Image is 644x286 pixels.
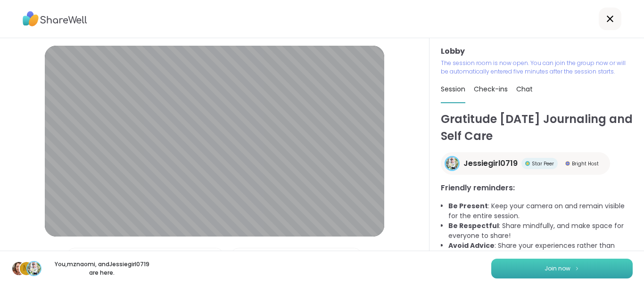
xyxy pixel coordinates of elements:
img: Microphone [71,248,80,267]
p: The session room is now open. You can join the group now or will be automatically entered five mi... [441,59,633,76]
span: | [83,248,86,267]
span: Session [441,84,465,94]
span: Check-ins [474,84,508,94]
img: Camera [235,248,244,267]
h3: Lobby [441,46,633,57]
h1: Gratitude [DATE] Journaling and Self Care [441,111,633,145]
img: LynnM [12,262,25,275]
li: : Share mindfully, and make space for everyone to share! [448,221,633,241]
b: Avoid Advice [448,241,495,250]
span: Join now [545,264,570,273]
img: ShareWell Logomark [574,266,580,271]
span: m [23,262,30,275]
a: Jessiegirl0719Jessiegirl0719Star PeerStar PeerBright HostBright Host [441,152,610,175]
img: Jessiegirl0719 [446,157,458,170]
b: Be Respectful [448,221,499,230]
img: ShareWell Logo [23,8,87,30]
img: Bright Host [565,161,570,166]
b: Be Present [448,201,488,211]
li: : Keep your camera on and remain visible for the entire session. [448,201,633,221]
button: Join now [491,259,633,278]
span: Chat [516,84,533,94]
img: Jessiegirl0719 [27,262,41,275]
span: Bright Host [572,160,599,167]
span: | [248,248,250,267]
span: Jessiegirl0719 [463,158,518,169]
h3: Friendly reminders: [441,182,633,194]
p: You, mznaomi , and Jessiegirl0719 are here. [49,260,155,277]
span: Star Peer [532,160,554,167]
li: : Share your experiences rather than advice, as peers are not mental health professionals. [448,241,633,261]
img: Star Peer [525,161,530,166]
